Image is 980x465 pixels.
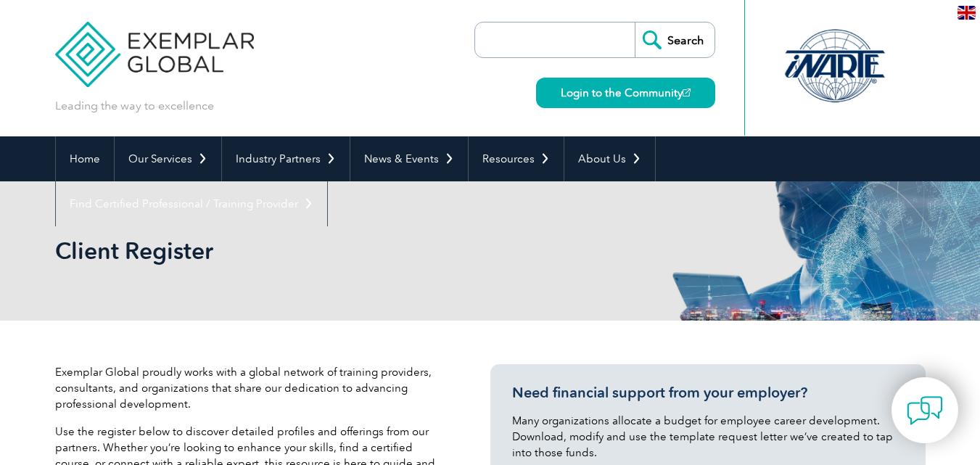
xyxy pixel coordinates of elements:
h2: Client Register [55,239,664,263]
a: Industry Partners [222,136,350,181]
img: contact-chat.png [907,392,943,429]
a: Home [56,136,114,181]
a: Our Services [115,136,221,181]
img: en [958,6,976,20]
p: Exemplar Global proudly works with a global network of training providers, consultants, and organ... [55,364,447,412]
input: Search [635,22,715,57]
h3: Need financial support from your employer? [512,384,904,402]
p: Leading the way to excellence [55,98,214,114]
img: open_square.png [683,89,691,96]
a: Resources [469,136,564,181]
a: Find Certified Professional / Training Provider [56,181,327,226]
a: News & Events [350,136,468,181]
a: Login to the Community [536,78,715,108]
p: Many organizations allocate a budget for employee career development. Download, modify and use th... [512,413,904,461]
a: About Us [564,136,655,181]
